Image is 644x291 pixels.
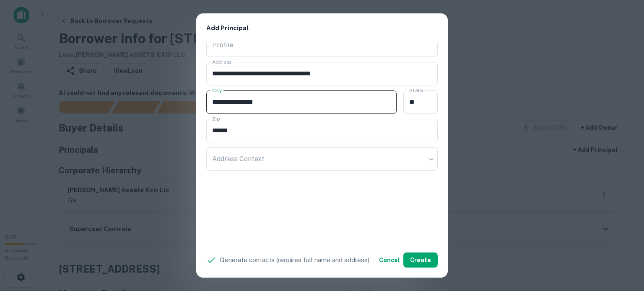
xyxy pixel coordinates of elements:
button: Create [403,252,438,268]
label: State [409,87,423,94]
p: Generate contacts (requires full name and address) [220,255,369,265]
iframe: Chat Widget [602,224,644,264]
label: Zip [212,115,220,122]
h2: Add Principal [196,13,448,43]
label: Address [212,58,231,65]
button: Cancel [376,252,403,268]
label: City [212,87,222,94]
div: ​ [206,147,438,171]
